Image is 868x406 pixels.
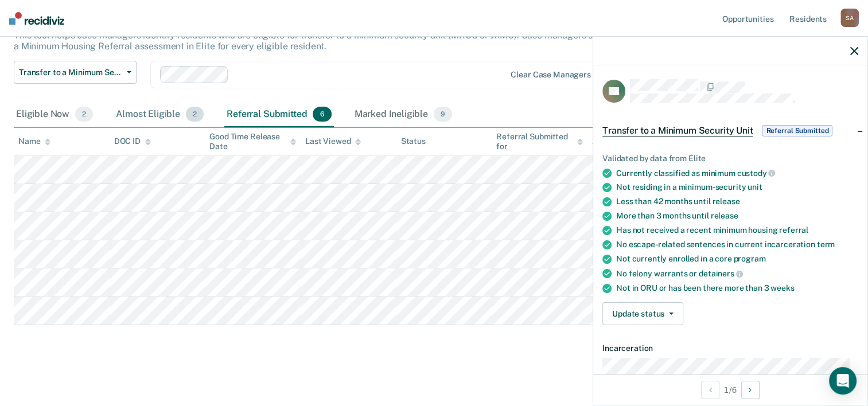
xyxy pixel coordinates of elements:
span: weeks [770,283,794,292]
div: 1 / 6 [593,374,867,405]
div: Validated by data from Elite [602,154,858,163]
p: This tool helps case managers identify residents who are eligible for transfer to a minimum secur... [14,30,659,52]
div: Less than 42 months until [616,197,858,206]
span: 9 [434,107,452,122]
div: Eligible Now [14,102,95,127]
div: Almost Eligible [114,102,206,127]
div: Marked Ineligible [352,102,455,127]
div: Transfer to a Minimum Security UnitReferral Submitted [593,112,867,149]
div: No escape-related sentences in current incarceration [616,240,858,249]
button: Next Opportunity [741,381,760,399]
div: No felony warrants or [616,268,858,279]
div: Last Viewed [305,136,361,146]
div: Not residing in a minimum-security [616,182,858,192]
span: 2 [186,107,204,122]
div: DOC ID [114,136,151,146]
div: Referral Submitted [224,102,333,127]
span: 6 [313,107,331,122]
span: 2 [75,107,93,122]
dt: Incarceration [602,343,858,353]
span: custody [737,169,776,178]
span: Referral Submitted [762,125,832,136]
div: Not currently enrolled in a core [616,254,858,264]
div: Clear case managers [511,70,590,80]
span: Transfer to a Minimum Security Unit [19,68,122,77]
div: Currently classified as minimum [616,168,858,178]
span: release [711,211,738,220]
span: term [817,240,835,249]
div: Referral Submitted for [496,132,583,151]
span: unit [748,182,762,192]
img: Recidiviz [9,12,64,25]
span: Transfer to a Minimum Security Unit [602,125,753,136]
div: More than 3 months until [616,211,858,221]
div: Good Time Release Date [209,132,296,151]
div: S A [840,9,859,27]
div: Has not received a recent minimum housing [616,225,858,235]
span: referral [779,225,808,235]
span: detainers [699,269,743,278]
div: Open Intercom Messenger [829,367,857,395]
span: program [733,254,765,263]
div: Not in ORU or has been there more than 3 [616,283,858,293]
div: Assigned to [592,136,646,146]
div: Name [18,136,50,146]
button: Previous Opportunity [701,381,719,399]
button: Update status [602,302,683,325]
div: Status [401,136,426,146]
span: release [712,197,739,206]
